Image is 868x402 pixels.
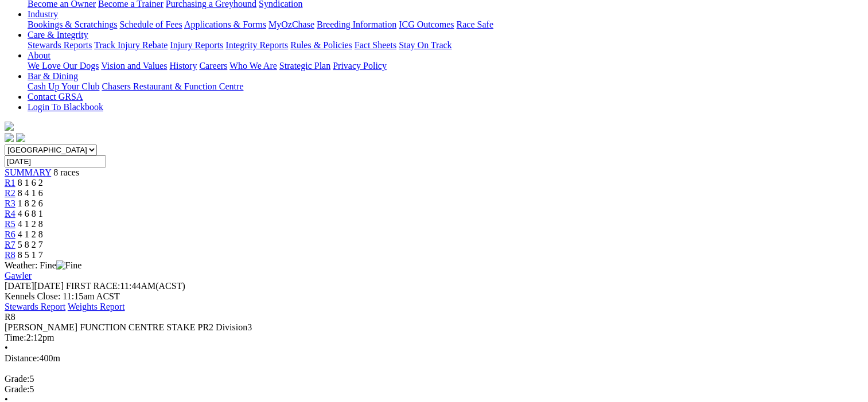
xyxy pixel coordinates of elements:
[5,353,863,364] div: 400m
[5,229,15,239] a: R6
[5,260,81,270] span: Weather: Fine
[5,374,30,384] span: Grade:
[5,333,863,343] div: 2:12pm
[5,209,15,218] a: R4
[5,281,64,291] span: [DATE]
[101,61,167,71] a: Vision and Values
[5,353,39,363] span: Distance:
[5,271,32,280] a: Gawler
[290,40,352,50] a: Rules & Policies
[5,250,15,260] a: R8
[28,81,863,92] div: Bar & Dining
[53,167,79,177] span: 8 races
[28,102,103,112] a: Login To Blackbook
[28,61,99,71] a: We Love Our Dogs
[5,333,26,342] span: Time:
[68,302,125,311] a: Weights Report
[5,198,15,208] a: R3
[399,40,451,50] a: Stay On Track
[456,19,493,29] a: Race Safe
[399,19,454,29] a: ICG Outcomes
[184,19,266,29] a: Applications & Forms
[355,40,396,50] a: Fact Sheets
[5,281,34,291] span: [DATE]
[28,61,863,71] div: About
[18,209,43,218] span: 4 6 8 1
[5,188,15,198] a: R2
[333,61,387,71] a: Privacy Policy
[94,40,168,50] a: Track Injury Rebate
[5,374,863,384] div: 5
[279,61,330,71] a: Strategic Plan
[5,384,863,395] div: 5
[5,291,863,302] div: Kennels Close: 11:15am ACST
[5,302,65,311] a: Stewards Report
[28,19,117,29] a: Bookings & Scratchings
[5,240,15,249] a: R7
[28,40,863,50] div: Care & Integrity
[28,50,50,60] a: About
[119,19,182,29] a: Schedule of Fees
[18,250,43,260] span: 8 5 1 7
[28,40,92,50] a: Stewards Reports
[102,81,243,91] a: Chasers Restaurant & Function Centre
[28,92,83,102] a: Contact GRSA
[28,19,863,30] div: Industry
[5,122,14,131] img: logo-grsa-white.png
[66,281,120,291] span: FIRST RACE:
[5,178,15,188] a: R1
[5,312,15,322] span: R8
[18,188,43,198] span: 8 4 1 6
[28,30,88,40] a: Care & Integrity
[16,133,25,142] img: twitter.svg
[5,133,14,142] img: facebook.svg
[5,343,8,353] span: •
[18,229,43,239] span: 4 1 2 8
[169,61,197,71] a: History
[18,219,43,229] span: 4 1 2 8
[268,19,314,29] a: MyOzChase
[56,260,81,271] img: Fine
[229,61,277,71] a: Who We Are
[5,155,106,167] input: Select date
[66,281,185,291] span: 11:44AM(ACST)
[5,384,30,394] span: Grade:
[18,240,43,249] span: 5 8 2 7
[225,40,288,50] a: Integrity Reports
[28,81,99,91] a: Cash Up Your Club
[5,219,15,229] a: R5
[18,178,43,188] span: 8 1 6 2
[5,322,863,333] div: [PERSON_NAME] FUNCTION CENTRE STAKE PR2 Division3
[28,71,78,81] a: Bar & Dining
[317,19,396,29] a: Breeding Information
[18,198,43,208] span: 1 8 2 6
[5,167,51,177] a: SUMMARY
[170,40,223,50] a: Injury Reports
[199,61,227,71] a: Careers
[28,9,58,19] a: Industry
